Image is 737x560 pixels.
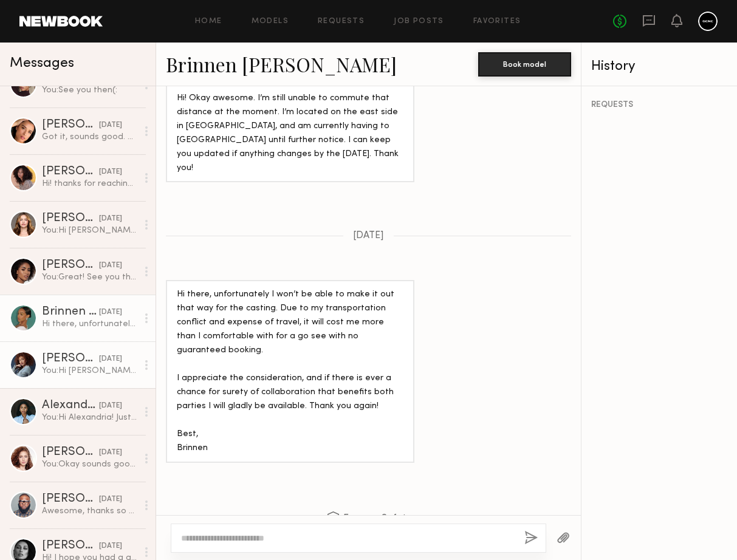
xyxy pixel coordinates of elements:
div: [PERSON_NAME] [42,540,99,552]
div: [DATE] [99,166,122,178]
div: [DATE] [99,541,122,552]
div: [DATE] [99,213,122,225]
div: Brinnen [PERSON_NAME] [42,306,99,318]
div: History [591,60,727,73]
div: Hi! Okay awesome. I’m still unable to commute that distance at the moment. I’m located on the eas... [177,92,403,176]
div: [PERSON_NAME] [42,446,99,459]
div: Alexandria R. [42,400,99,412]
div: You: Great! See you then(: [42,271,137,283]
div: [DATE] [99,307,122,318]
div: [PERSON_NAME] [42,353,99,365]
a: Requests [318,18,365,26]
div: [PERSON_NAME] [42,213,99,225]
a: Book model [478,58,571,69]
div: Hi there, unfortunately I won’t be able to make it out that way for the casting. Due to my transp... [177,288,403,455]
div: Got it, sounds good. Before I️ move forward with scheduling the casting could I️ please learn a b... [42,131,137,143]
div: REQUESTS [591,101,727,109]
a: Favorites [473,18,521,26]
div: [PERSON_NAME] [42,259,99,271]
a: Job Posts [394,18,444,26]
div: [DATE] [99,120,122,131]
div: Awesome, thanks so much. [42,505,137,517]
div: Hi! thanks for reaching out to me! what are the details of the job? Rate, usage, brand etc thanks... [42,178,137,190]
div: You: Hi [PERSON_NAME], no worries at all! 100% understandable! Thank you for your time (: [42,365,137,377]
div: You: See you then(: [42,84,137,96]
div: [DATE] [99,447,122,459]
div: Hi there, unfortunately I won’t be able to make it out that way for the casting. Due to my transp... [42,318,137,330]
div: You: Hi [PERSON_NAME], thanks for your response! We're LA based (: [42,225,137,236]
span: Messages [10,56,74,70]
div: You: Hi Alexandria! Just wanted to check in to see if you were coming in [DATE], since our team i... [42,412,137,423]
button: Book model [478,52,571,77]
span: For your Safety [326,511,411,527]
div: You: Okay sounds good Soula (: Thank you! [42,459,137,470]
a: Home [195,18,222,26]
div: [DATE] [99,353,122,365]
a: Models [252,18,289,26]
div: [DATE] [99,494,122,505]
div: [PERSON_NAME] [42,493,99,505]
div: [PERSON_NAME] [42,119,99,131]
span: [DATE] [353,231,384,241]
div: [DATE] [99,400,122,412]
div: [DATE] [99,260,122,271]
div: [PERSON_NAME] [42,166,99,178]
a: Brinnen [PERSON_NAME] [166,51,397,77]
